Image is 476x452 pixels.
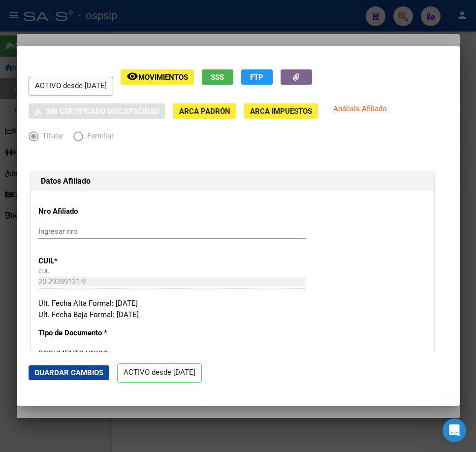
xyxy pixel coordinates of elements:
span: DOCUMENTO UNICO [38,349,108,358]
p: ACTIVO desde [DATE] [117,363,202,383]
div: Ult. Fecha Baja Formal: [DATE] [38,309,426,321]
div: Ult. Fecha Alta Formal: [DATE] [38,298,426,309]
span: Movimientos [138,73,188,82]
p: Nro Afiliado [38,206,155,217]
button: ARCA Padrón [173,103,236,119]
mat-icon: remove_red_eye [127,70,138,82]
mat-radio-group: Elija una opción [29,134,124,143]
span: Guardar Cambios [34,368,103,377]
span: FTP [250,73,263,82]
iframe: Intercom live chat [443,419,466,442]
p: CUIL [38,256,155,267]
button: Movimientos [121,69,194,85]
button: SSS [202,69,233,85]
button: Sin Certificado Discapacidad [29,103,165,119]
span: Familiar [83,130,114,142]
button: FTP [241,69,273,85]
p: Tipo de Documento * [38,327,155,339]
span: ARCA Impuestos [250,107,312,116]
p: ACTIVO desde [DATE] [29,77,113,96]
span: Análisis Afiliado [333,104,387,113]
span: SSS [211,73,224,82]
span: Titular [38,130,63,142]
button: ARCA Impuestos [244,103,318,119]
button: Guardar Cambios [29,365,109,380]
h1: Datos Afiliado [41,175,424,187]
span: Sin Certificado Discapacidad [46,107,159,116]
span: ARCA Padrón [179,107,230,116]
